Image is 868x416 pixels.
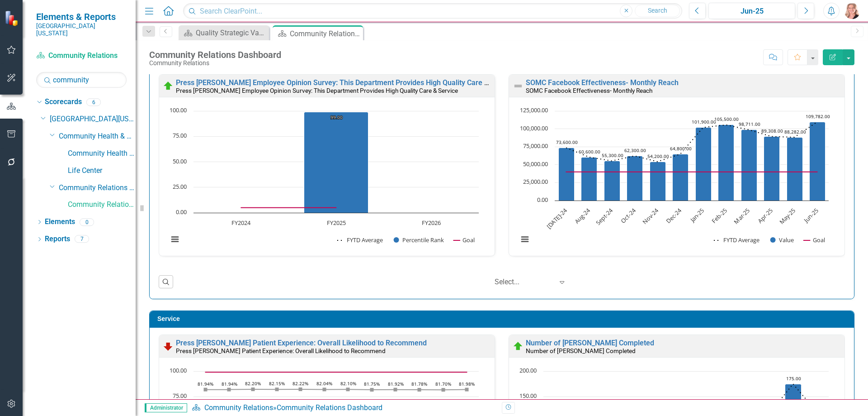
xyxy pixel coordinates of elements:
[708,3,795,19] button: Jun-25
[664,206,683,225] text: Dec-24
[770,236,794,244] button: Show Value
[732,206,751,225] text: Mar-25
[204,388,208,392] path: Jul-24, 81.94375. Top Box.
[290,28,361,39] div: Community Relations Dashboard
[299,387,302,391] path: Nov-24, 82.215. Top Box.
[619,206,637,225] text: Oct-24
[59,183,136,193] a: Community Relations Services
[45,217,75,227] a: Elements
[465,388,469,392] path: Jun-25, 81.97625. Top Box.
[647,153,669,159] text: 54,200.00
[59,131,136,142] a: Community Health & Athletic Training
[761,128,783,134] text: 89,308.00
[240,206,338,210] g: Goal, series 3 of 3. Line with 3 data points.
[269,380,285,387] text: 82.15%
[559,148,575,201] path: Jul-24, 73,600. Value.
[164,106,483,253] svg: Interactive chart
[442,388,445,392] path: May-25, 81.7025. Top Box.
[222,381,237,387] text: 81.94%
[340,380,356,387] text: 82.10%
[204,370,469,374] g: Goal, series 4 of 4. Line with 12 data points.
[696,127,712,201] path: Jan-25, 101,900. Value.
[164,106,490,253] div: Chart. Highcharts interactive chart.
[5,10,20,26] img: ClearPoint Strategy
[36,11,127,22] span: Elements & Reports
[394,236,444,244] button: Show Percentile Rank
[778,206,797,226] text: May-25
[453,236,475,244] button: Show Goal
[602,152,623,158] text: 55,300.00
[523,177,548,186] text: 25,000.00
[688,206,706,225] text: Jan-25
[86,98,101,106] div: 6
[176,339,427,347] a: Press [PERSON_NAME] Patient Experience: Overall Likelihood to Recommend
[394,388,397,392] path: Mar-25, 81.9175. Top Box.
[327,219,346,227] text: FY2025
[364,381,380,387] text: 81.75%
[435,381,451,387] text: 81.70%
[80,218,94,226] div: 0
[526,87,652,94] small: SOMC Facebook Effectiveness- Monthly Reach
[520,124,548,132] text: 100,000.00
[176,87,458,94] small: Press [PERSON_NAME] Employee Opinion Survey: This Department Provides High Quality Care & Service
[411,381,427,387] text: 81.78%
[545,206,569,230] text: [DATE]-24
[227,388,231,392] path: Aug-24, 81.94. Top Box.
[648,7,667,14] span: Search
[183,3,682,19] input: Search ClearPoint...
[36,22,127,37] small: [GEOGRAPHIC_DATA][US_STATE]
[149,60,281,67] div: Community Relations
[36,51,127,61] a: Community Relations
[173,131,187,139] text: 75.00
[459,381,475,387] text: 81.98%
[519,233,531,246] button: View chart menu, Chart
[346,387,350,391] path: Jan-25, 82.095. Top Box.
[275,387,279,391] path: Oct-24, 82.1525. Top Box.
[641,206,660,225] text: Nov-24
[323,387,326,391] path: Dec-24, 82.03875. Top Box.
[422,219,441,227] text: FY2026
[163,341,174,352] img: Below Plan
[316,380,332,387] text: 82.04%
[514,106,840,253] div: Chart. Highcharts interactive chart.
[36,72,127,88] input: Search Below...
[523,160,548,168] text: 50,000.00
[176,208,187,216] text: 0.00
[519,392,537,400] text: 150.00
[650,162,666,201] path: Nov-24, 54,200. Value.
[192,403,495,413] div: »
[718,124,734,201] path: Feb-25, 105,500. Value.
[710,206,728,225] text: Feb-25
[245,380,261,387] text: 82.20%
[277,403,382,412] div: Community Relations Dashboard
[169,233,181,246] button: View chart menu, Chart
[149,50,281,60] div: Community Relations Dashboard
[304,112,368,213] path: FY2025, 99. Percentile Rank.
[784,129,806,135] text: 88,282.00
[559,122,826,201] g: Value, series 2 of 3. Bar series with 12 bars.
[68,148,136,159] a: Community Health & Wellness
[514,106,833,253] svg: Interactive chart
[50,114,136,124] a: [GEOGRAPHIC_DATA][US_STATE]
[204,387,469,392] g: Top Box, series 2 of 4. Line with 12 data points.
[627,156,643,201] path: Oct-24, 62,300. Value.
[739,121,760,127] text: 98,711.00
[714,236,760,244] button: Show FYTD Average
[163,81,174,91] img: On Target
[176,347,386,354] small: Press [PERSON_NAME] Patient Experience: Overall Likelihood to Recommend
[520,106,548,114] text: 125,000.00
[537,196,548,204] text: 0.00
[844,3,860,19] img: Tiffany LaCoste
[786,375,801,382] text: 175.00
[509,74,845,256] div: Double-Click to Edit
[624,147,646,153] text: 62,300.00
[692,119,716,125] text: 101,900.00
[594,206,614,226] text: Sept-24
[241,110,338,114] g: FYTD Average, series 1 of 3. Line with 3 data points.
[673,154,689,201] path: Dec-24, 64,800. Value.
[526,339,654,347] a: Number of [PERSON_NAME] Completed
[635,5,680,17] button: Search
[173,182,187,191] text: 25.00
[604,161,620,201] path: Sept-24, 55,300. Value.
[556,139,578,145] text: 73,600.00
